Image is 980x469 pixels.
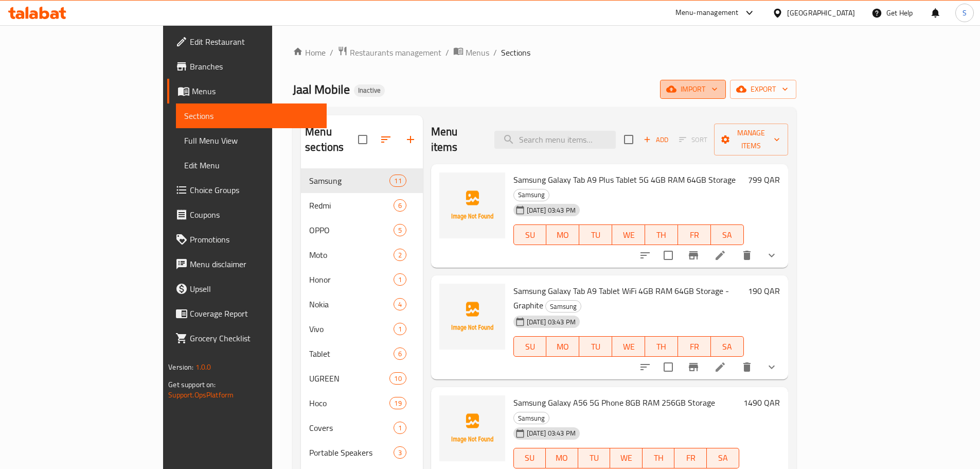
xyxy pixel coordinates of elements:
span: [DATE] 03:43 PM [523,428,580,438]
button: import [660,80,726,99]
div: Tablet6 [301,341,423,366]
div: Moto2 [301,242,423,267]
span: SU [518,450,542,465]
div: items [394,249,406,261]
button: Add section [398,127,423,152]
span: Samsung [309,175,389,187]
span: TU [583,339,608,354]
span: Grocery Checklist [190,332,318,344]
span: Coverage Report [190,307,318,320]
span: Menu disclaimer [190,258,318,270]
button: TH [645,336,678,357]
div: [GEOGRAPHIC_DATA] [787,7,855,19]
svg: Show Choices [765,361,778,373]
button: TU [579,224,612,245]
span: 1 [394,423,406,433]
span: WE [614,450,638,465]
button: SU [513,224,547,245]
span: 10 [390,374,405,384]
button: TU [578,448,611,468]
span: Promotions [190,233,318,246]
span: UGREEN [309,372,389,385]
div: Samsung11 [301,168,423,193]
span: FR [679,450,703,465]
div: items [394,224,406,236]
button: TH [643,448,675,468]
span: MO [550,228,575,242]
button: show more [759,243,784,268]
button: sort-choices [633,243,657,268]
span: WE [616,339,641,354]
span: Covers [309,422,393,434]
div: items [394,348,406,360]
button: show more [759,355,784,379]
button: FR [678,224,711,245]
button: TU [579,336,612,357]
span: [DATE] 03:43 PM [523,205,580,215]
span: Samsung Galaxy Tab A9 Tablet WiFi 4GB RAM 64GB Storage - Graphite [513,283,729,313]
div: items [394,273,406,286]
div: items [394,422,406,434]
div: items [389,397,406,409]
div: Tablet [309,348,393,360]
span: Nokia [309,298,393,310]
a: Restaurants management [337,46,441,59]
span: 11 [390,176,405,186]
div: items [394,298,406,310]
span: SU [518,228,543,242]
span: Portable Speakers [309,446,393,459]
button: SU [513,336,547,357]
span: SU [518,339,543,354]
span: Sections [501,46,530,59]
a: Edit menu item [714,249,726,262]
img: Samsung Galaxy Tab A9 Plus Tablet 5G 4GB RAM 64GB Storage [439,172,505,238]
a: Choice Groups [167,178,327,202]
button: export [730,80,796,99]
div: Redmi [309,199,393,212]
button: SA [711,336,744,357]
svg: Show Choices [765,249,778,262]
span: Menus [192,85,318,97]
button: Branch-specific-item [681,355,706,379]
h2: Menu sections [305,124,358,155]
span: import [668,83,718,96]
div: UGREEN10 [301,366,423,391]
a: Grocery Checklist [167,326,327,351]
div: Redmi6 [301,193,423,218]
a: Sections [176,103,327,128]
a: Edit menu item [714,361,726,373]
a: Menu disclaimer [167,252,327,276]
span: Manage items [722,127,780,152]
div: Nokia4 [301,292,423,317]
a: Promotions [167,227,327,252]
span: 19 [390,398,405,408]
button: Branch-specific-item [681,243,706,268]
button: FR [678,336,711,357]
a: Full Menu View [176,128,327,153]
span: Version: [168,360,193,374]
span: [DATE] 03:43 PM [523,317,580,327]
span: WE [616,228,641,242]
div: Covers1 [301,415,423,440]
div: Vivo1 [301,317,423,341]
div: OPPO5 [301,218,423,242]
span: MO [550,450,574,465]
img: Samsung Galaxy Tab A9 Tablet WiFi 4GB RAM 64GB Storage - Graphite [439,284,505,350]
input: search [494,131,616,149]
span: Honor [309,273,393,286]
button: WE [610,448,643,468]
span: Edit Restaurant [190,36,318,48]
button: sort-choices [633,355,657,379]
h2: Menu items [431,124,482,155]
span: OPPO [309,224,393,236]
span: 1 [394,275,406,285]
h6: 799 QAR [748,172,780,187]
button: MO [546,336,579,357]
span: SA [715,339,740,354]
a: Coupons [167,202,327,227]
span: SA [715,228,740,242]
